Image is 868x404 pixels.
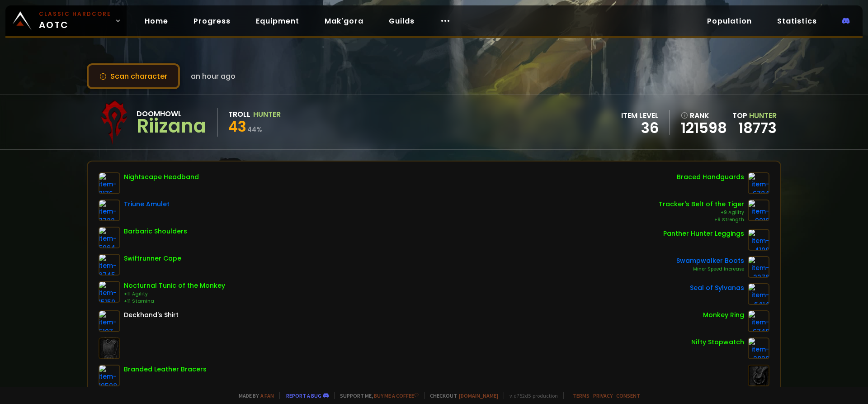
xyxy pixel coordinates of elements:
[249,12,307,30] a: Equipment
[770,12,824,30] a: Statistics
[504,392,558,399] span: v. d752d5 - production
[748,337,769,359] img: item-2820
[260,392,274,399] a: a fan
[191,71,236,82] span: an hour ago
[137,119,206,133] div: Riizana
[124,200,170,209] div: Triune Amulet
[286,392,321,399] a: Report a bug
[459,392,498,399] a: [DOMAIN_NAME]
[99,227,120,248] img: item-5964
[228,109,250,120] div: Troll
[124,365,207,374] div: Branded Leather Bracers
[621,110,659,121] div: item level
[573,392,590,399] a: Terms
[748,256,769,278] img: item-2276
[663,229,744,238] div: Panther Hunter Leggings
[732,110,777,121] div: Top
[334,392,419,399] span: Support me,
[124,281,225,290] div: Nocturnal Tunic of the Monkey
[124,290,225,298] div: +11 Agility
[186,12,238,30] a: Progress
[124,227,187,236] div: Barbaric Shoulders
[424,392,498,399] span: Checkout
[39,10,111,32] span: AOTC
[124,310,179,320] div: Deckhand's Shirt
[659,200,744,209] div: Tracker's Belt of the Tiger
[124,172,199,182] div: Nightscape Headband
[681,110,727,121] div: rank
[247,125,262,134] small: 44 %
[137,12,175,30] a: Home
[738,118,777,138] a: 18773
[124,254,181,263] div: Swiftrunner Cape
[659,216,744,223] div: +9 Strength
[676,266,744,273] div: Minor Speed Increase
[691,337,744,347] div: Nifty Stopwatch
[700,12,759,30] a: Population
[621,121,659,135] div: 36
[99,281,120,303] img: item-15159
[748,172,769,194] img: item-6784
[124,298,225,305] div: +11 Stamina
[228,116,246,137] span: 43
[99,200,120,221] img: item-7722
[253,109,281,120] div: Hunter
[748,200,769,221] img: item-9916
[676,256,744,266] div: Swampwalker Boots
[5,5,127,36] a: Classic HardcoreAOTC
[677,172,744,182] div: Braced Handguards
[317,12,371,30] a: Mak'gora
[749,110,777,121] span: Hunter
[233,392,274,399] span: Made by
[87,63,180,89] button: Scan character
[99,310,120,332] img: item-5107
[593,392,613,399] a: Privacy
[616,392,640,399] a: Consent
[39,10,111,18] small: Classic Hardcore
[690,283,744,293] div: Seal of Sylvanas
[748,229,769,251] img: item-4108
[748,283,769,305] img: item-6414
[374,392,419,399] a: Buy me a coffee
[137,108,206,119] div: Doomhowl
[681,121,727,135] a: 121598
[99,365,120,386] img: item-19508
[703,310,744,320] div: Monkey Ring
[99,254,120,276] img: item-6745
[99,172,120,194] img: item-8176
[748,310,769,332] img: item-6748
[659,209,744,216] div: +9 Agility
[382,12,422,30] a: Guilds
